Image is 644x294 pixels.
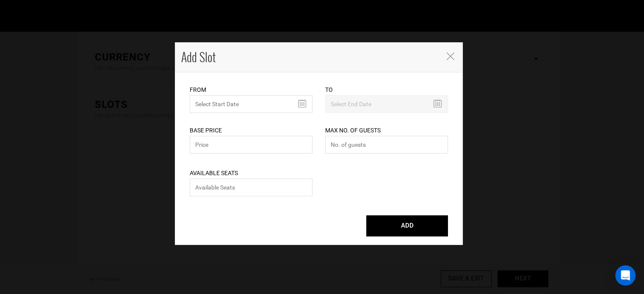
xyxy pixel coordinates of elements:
[190,136,312,154] input: Price
[366,215,448,236] button: ADD
[190,126,222,135] label: Base Price
[181,49,437,66] h4: Add Slot
[190,85,206,94] label: From
[615,265,636,286] div: Open Intercom Messenger
[446,51,454,60] button: Close
[325,136,448,154] input: No. of guests
[325,126,381,135] label: Max No. of Guests
[190,95,312,113] input: Select Start Date
[325,85,333,94] label: To
[190,179,312,196] input: Available Seats
[190,169,238,177] label: Available Seats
